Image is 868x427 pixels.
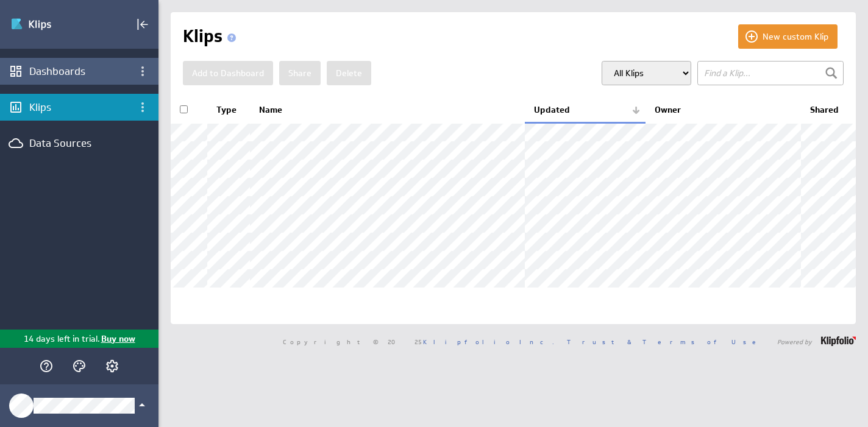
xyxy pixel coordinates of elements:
[801,97,856,123] th: Shared
[100,333,135,345] p: Buy now
[69,356,90,376] div: Themes
[821,336,856,346] img: logo-footer.png
[567,337,764,346] a: Trust & Terms of Use
[777,339,812,345] span: Powered by
[29,136,129,150] div: Data Sources
[738,24,838,49] button: New custom Klip
[105,359,119,373] svg: Account and settings
[183,61,273,85] button: Add to Dashboard
[250,97,525,123] th: Name
[29,65,129,78] div: Dashboards
[132,61,153,82] div: Dashboard menu
[207,97,250,123] th: Type
[283,339,554,345] span: Copyright © 2025
[279,61,321,85] button: Share
[646,97,801,123] th: Owner
[132,97,153,118] div: Klips menu
[102,356,123,376] div: Account and settings
[36,356,57,376] div: Help
[10,15,96,34] img: Klipfolio klips logo
[697,61,844,85] input: Find a Klip...
[525,97,646,123] th: Updated
[72,359,87,373] svg: Themes
[10,15,96,34] div: Go to Dashboards
[132,14,153,35] div: Collapse
[423,337,554,346] a: Klipfolio Inc.
[327,61,371,85] button: Delete
[183,24,241,49] h1: Klips
[29,101,129,114] div: Klips
[24,333,100,345] p: 14 days left in trial.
